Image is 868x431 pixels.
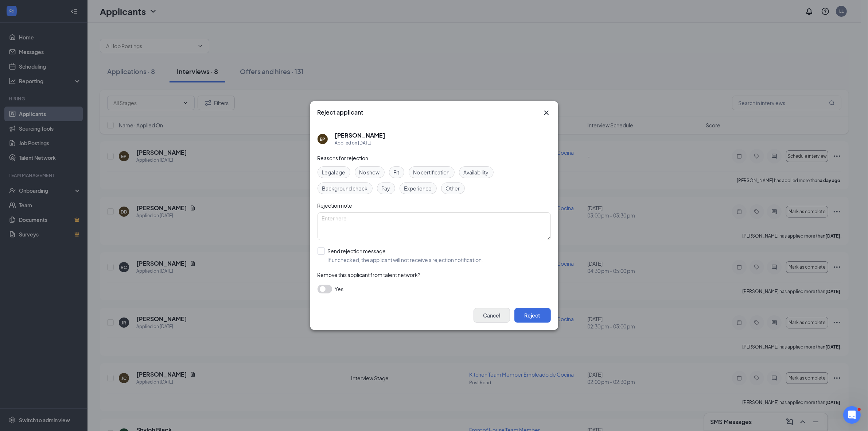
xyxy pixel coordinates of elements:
[318,202,353,209] span: Rejection note
[394,168,400,176] span: Fit
[359,168,380,176] span: No show
[404,184,432,192] span: Experience
[322,168,346,176] span: Legal age
[542,108,551,117] svg: Cross
[542,108,551,117] button: Close
[335,139,386,147] div: Applied on [DATE]
[843,406,861,424] iframe: Intercom live chat
[322,184,368,192] span: Background check
[318,155,369,161] span: Reasons for rejection
[446,184,460,192] span: Other
[474,308,510,323] button: Cancel
[514,308,551,323] button: Reject
[318,108,363,116] h3: Reject applicant
[382,184,390,192] span: Pay
[335,285,344,293] span: Yes
[335,131,386,139] h5: [PERSON_NAME]
[413,168,450,176] span: No certification
[464,168,489,176] span: Availability
[320,136,325,142] div: EP
[318,272,421,278] span: Remove this applicant from talent network?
